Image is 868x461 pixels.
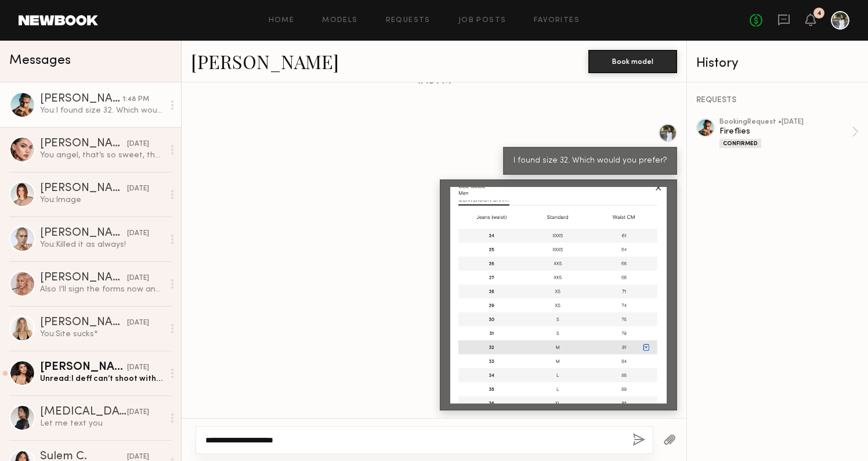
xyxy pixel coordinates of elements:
[40,406,127,418] div: [MEDICAL_DATA][PERSON_NAME]
[127,273,149,284] div: [DATE]
[127,139,149,150] div: [DATE]
[534,17,580,24] a: Favorites
[817,10,822,17] div: 4
[269,17,295,24] a: Home
[40,418,164,429] div: Let me text you
[513,154,667,168] div: I found size 32. Which would you prefer?
[40,284,164,295] div: Also I’ll sign the forms now and u get up so early!
[719,126,852,137] div: Fireflies
[40,228,127,239] div: [PERSON_NAME]
[40,93,122,105] div: [PERSON_NAME]
[40,362,127,373] div: [PERSON_NAME]
[588,50,677,73] button: Book model
[40,239,164,250] div: You: Killed it as always!
[588,56,677,66] a: Book model
[458,17,507,24] a: Job Posts
[696,96,859,105] div: REQUESTS
[40,317,127,329] div: [PERSON_NAME]
[386,17,431,24] a: Requests
[40,329,164,340] div: You: Site sucks*
[322,17,357,24] a: Models
[719,118,852,126] div: booking Request • [DATE]
[40,373,164,384] div: Unread: I deff can’t shoot with a snake
[9,54,71,67] span: Messages
[127,318,149,329] div: [DATE]
[40,138,127,150] div: [PERSON_NAME]
[40,195,164,206] div: You: Image
[127,228,149,239] div: [DATE]
[40,272,127,284] div: [PERSON_NAME]
[127,407,149,418] div: [DATE]
[40,150,164,161] div: You angel, that’s so sweet, thank you so much! 🤍✨
[122,94,149,105] div: 1:48 PM
[40,183,127,195] div: [PERSON_NAME]
[40,105,164,116] div: You: I found size 32. Which would you prefer?
[719,139,761,148] div: Confirmed
[696,57,859,70] div: History
[191,49,339,74] a: [PERSON_NAME]
[127,183,149,195] div: [DATE]
[127,362,149,373] div: [DATE]
[719,118,859,148] a: bookingRequest •[DATE]FirefliesConfirmed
